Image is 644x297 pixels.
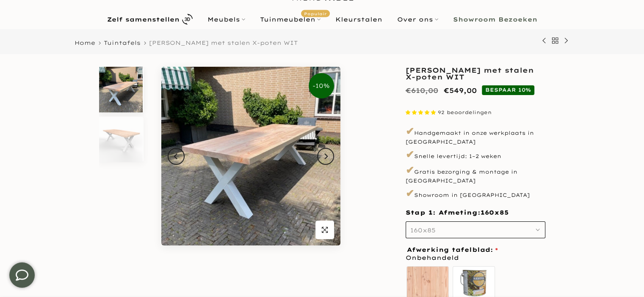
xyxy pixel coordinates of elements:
a: Meubels [200,14,252,25]
span: 160x85 [410,226,436,234]
span: Populair [301,10,330,17]
h1: [PERSON_NAME] met stalen X-poten WIT [406,67,545,80]
span: ✔ [406,148,414,161]
span: ✔ [406,163,414,176]
span: Onbehandeld [406,253,459,263]
del: €610,00 [406,86,438,95]
span: Stap 1: Afmeting: [406,209,509,216]
a: Showroom Bezoeken [445,14,544,25]
a: TuinmeubelenPopulair [252,14,328,25]
span: 4.87 stars [406,109,438,115]
ins: €549,00 [444,84,477,97]
b: Showroom Bezoeken [453,16,537,22]
span: [PERSON_NAME] met stalen X-poten WIT [149,39,298,46]
a: Tuintafels [104,40,141,46]
span: BESPAAR 10% [482,85,534,95]
b: Zelf samenstellen [107,16,180,22]
button: Next [317,148,334,165]
a: Zelf samenstellen [100,12,200,27]
img: Rechthoekige douglas tuintafel met witte stalen X-poten [99,117,143,162]
a: Over ons [390,14,445,25]
p: Gratis bezorging & montage in [GEOGRAPHIC_DATA] [406,163,545,184]
span: ✔ [406,125,414,137]
p: Handgemaakt in onze werkplaats in [GEOGRAPHIC_DATA] [406,124,545,145]
a: Home [75,40,95,46]
iframe: toggle-frame [1,254,43,296]
p: Snelle levertijd: 1–2 weken [406,147,545,162]
span: 92 beoordelingen [438,109,492,115]
span: 160x85 [481,209,509,217]
span: ✔ [406,187,414,199]
span: Afwerking tafelblad: [407,247,498,253]
p: Showroom in [GEOGRAPHIC_DATA] [406,186,545,201]
button: 160x85 [406,221,545,238]
button: Previous [168,148,185,165]
a: Kleurstalen [328,14,390,25]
